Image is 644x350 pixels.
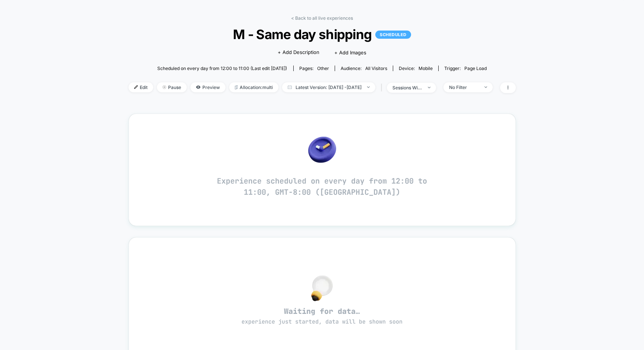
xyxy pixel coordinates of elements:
[229,82,278,92] span: Allocation: multi
[129,82,153,92] span: Edit
[291,15,353,21] a: < Back to all live experiences
[190,82,225,92] span: Preview
[210,175,434,198] p: Experience scheduled on every day from 12:00 to 11:00, GMT-8:00 ([GEOGRAPHIC_DATA])
[375,31,411,39] p: SCHEDULED
[419,66,433,71] span: mobile
[379,82,387,93] span: |
[162,85,166,89] img: end
[157,82,187,92] span: Pause
[367,86,370,88] img: end
[241,318,402,325] span: experience just started, data will be shown soon
[464,66,487,71] span: Page Load
[334,50,366,55] span: + Add Images
[311,275,333,301] img: no_data
[134,85,138,89] img: edit
[299,66,329,71] div: Pages:
[392,85,422,90] div: sessions with impression
[148,26,496,42] span: M - Same day shipping
[449,85,479,90] div: No Filter
[317,66,329,71] span: other
[444,66,487,71] div: Trigger:
[484,86,487,88] img: end
[282,82,375,92] span: Latest Version: [DATE] - [DATE]
[235,85,238,89] img: rebalance
[157,66,287,71] span: Scheduled on every day from 12:00 to 11:00 (Last edit [DATE])
[288,85,292,89] img: calendar
[142,306,502,326] span: Waiting for data…
[393,66,438,71] span: Device:
[278,49,319,56] span: + Add Description
[428,87,430,88] img: end
[365,66,387,71] span: All Visitors
[308,137,336,163] img: no_data
[341,66,387,71] div: Audience:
